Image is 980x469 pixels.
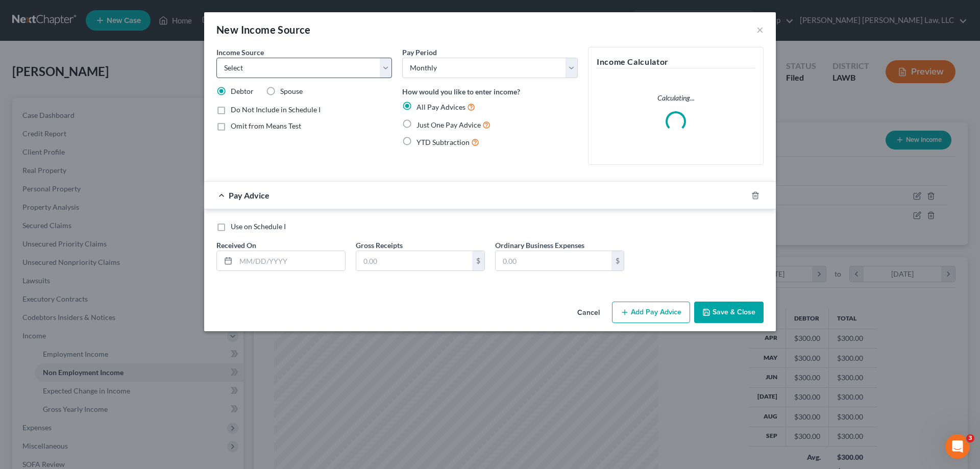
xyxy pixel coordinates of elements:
div: $ [611,251,624,270]
span: All Pay Advices [416,103,465,111]
iframe: Intercom live chat [945,434,970,459]
div: $ [472,251,484,270]
h5: Income Calculator [597,56,755,68]
button: Cancel [569,303,608,323]
label: Gross Receipts [356,240,403,251]
span: Just One Pay Advice [416,120,481,129]
span: Do Not Include in Schedule I [231,105,321,114]
label: Pay Period [402,47,437,58]
span: Income Source [216,48,264,57]
input: 0.00 [496,251,611,270]
label: Ordinary Business Expenses [495,240,584,251]
span: Pay Advice [229,190,269,200]
span: YTD Subtraction [416,138,470,146]
span: Use on Schedule I [231,222,286,231]
button: Add Pay Advice [612,302,690,323]
input: 0.00 [356,251,472,270]
span: Omit from Means Test [231,121,301,130]
button: × [756,23,764,36]
span: Received On [216,241,256,250]
button: Save & Close [694,302,764,323]
input: MM/DD/YYYY [236,251,345,270]
span: Spouse [280,87,303,95]
span: Debtor [231,87,254,95]
div: New Income Source [216,22,311,37]
p: Calculating... [597,93,755,103]
label: How would you like to enter income? [402,86,520,97]
span: 3 [966,434,974,442]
